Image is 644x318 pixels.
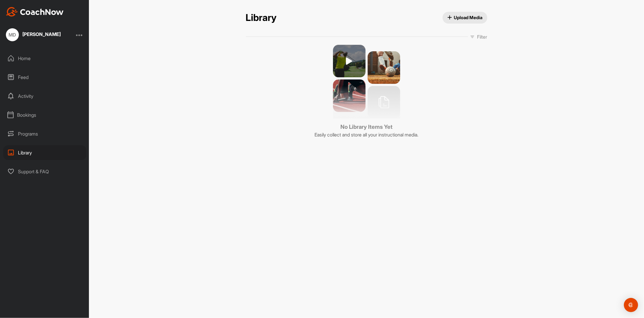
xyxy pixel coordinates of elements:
[3,145,86,160] div: Library
[3,126,86,141] div: Programs
[447,14,483,21] span: Upload Media
[246,12,277,24] h2: Library
[3,89,86,103] div: Activity
[314,123,418,131] h3: No Library Items Yet
[3,164,86,179] div: Support & FAQ
[22,32,61,37] div: [PERSON_NAME]
[3,108,86,122] div: Bookings
[6,7,64,17] img: CoachNow
[3,70,86,85] div: Feed
[3,51,86,66] div: Home
[333,45,400,118] img: no media
[443,12,487,24] button: Upload Media
[477,33,487,40] p: Filter
[6,28,19,41] div: MD
[314,131,418,138] p: Easily collect and store all your instructional media.
[624,298,638,312] div: Open Intercom Messenger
